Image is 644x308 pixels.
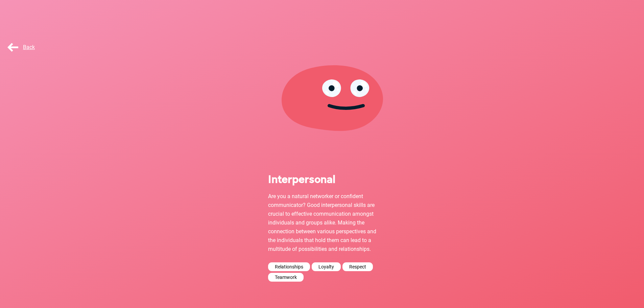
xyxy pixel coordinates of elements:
[312,262,341,271] div: Loyalty
[268,273,304,282] div: Teamwork
[268,192,376,254] p: Are you a natural networker or confident communicator? Good interpersonal skills are crucial to e...
[268,173,376,185] h1: Interpersonal
[342,262,373,271] div: Respect
[6,44,35,50] span: Back
[268,262,310,271] div: Relationships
